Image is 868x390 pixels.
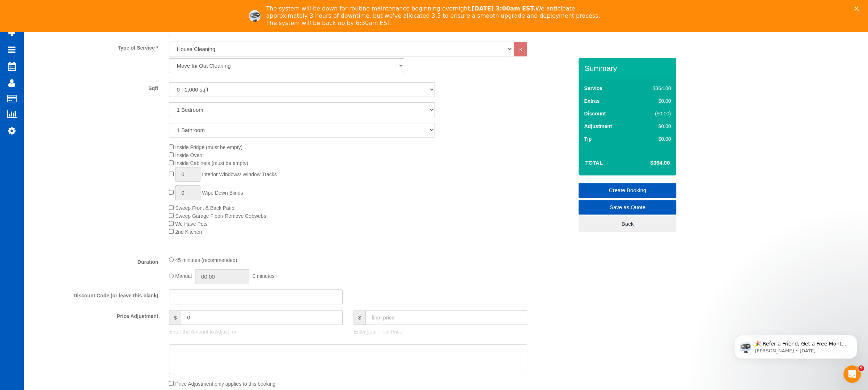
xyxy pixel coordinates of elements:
span: 2nd Kitchen [175,229,202,235]
span: $ [353,310,365,325]
label: Type of Service * [25,42,164,51]
div: Close [854,7,861,11]
div: The system will be down for routine maintenance beginning overnight, We anticipate approximately ... [266,5,608,27]
label: Sqft [25,82,164,92]
div: $364.00 [638,85,671,92]
label: Tip [584,135,592,143]
div: $0.00 [638,135,671,143]
span: Manual [175,274,192,279]
a: Create Booking [579,183,676,198]
p: Enter the Amount to Adjust, or [169,328,343,335]
iframe: Intercom notifications message [723,320,868,370]
label: Duration [25,256,164,266]
span: Price Adjustment only applies to this booking [175,381,275,387]
input: final price [365,310,527,325]
label: Price Adjustment [25,310,164,320]
span: Inside Fridge (must be empty) [175,144,242,150]
div: $0.00 [638,123,671,130]
span: Inside Oven [175,152,202,158]
span: Interior Windows/ Window Tracks [202,171,277,177]
span: $ [169,310,181,325]
span: Wipe Down Blinds [202,190,243,196]
label: Adjustment [584,123,612,130]
label: Discount Code (or leave this blank) [25,289,164,299]
label: Extras [584,97,600,105]
span: We Have Pets [175,221,207,227]
div: $0.00 [638,97,671,105]
span: 0 minutes [253,274,275,279]
span: 45 minutes (recommended) [175,257,237,263]
label: Service [584,85,602,92]
a: Save as Quote [579,200,676,215]
h3: Summary [584,64,673,72]
img: Profile image for Ellie [249,10,261,22]
p: Enter your Final Price [353,328,527,335]
h4: $364.00 [628,160,670,166]
label: Discount [584,110,606,117]
b: [DATE] 3:00am EST. [471,5,535,12]
span: Sweep Front & Back Patio [175,205,234,211]
span: Sweep Garage Floor/ Remove Cobwebs [175,213,266,219]
iframe: Intercom live chat [843,365,861,383]
a: Back [579,216,676,232]
strong: Total [585,160,603,166]
span: Inside Cabinets (must be empty) [175,160,248,166]
div: ($0.00) [638,110,671,117]
span: 9 [858,365,864,371]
